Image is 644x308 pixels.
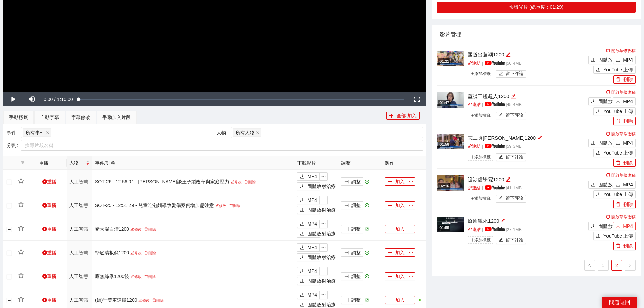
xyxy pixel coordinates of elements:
span: 省略 [320,198,327,203]
button: 上傳YouTube 上傳 [593,232,636,240]
button: 省略 [319,172,328,181]
button: 省略 [319,220,328,228]
font: 重播 [47,274,56,279]
button: 省略 [319,267,328,275]
font: 留下評論 [506,155,523,159]
font: 開啟草修改稿 [611,132,636,136]
font: 固體放射治療 [307,302,336,307]
font: 固體放射治療 [598,223,627,229]
div: Progress Bar [79,99,404,100]
img: 2ab466eb-be17-4348-9fa4-7a9e2ed74874.jpg [437,217,464,232]
font: 重播 [47,203,56,208]
span: 編輯 [499,155,503,160]
button: 加加入 [385,201,407,209]
button: 編輯留下評論 [496,112,526,119]
button: 下載固體放射治療 [588,139,611,147]
font: MP4 [307,245,317,250]
button: 列寬調整 [341,177,363,186]
span: 加 [388,227,392,232]
button: Mute [22,92,41,106]
button: 左邊 [584,260,595,271]
img: yt_logo_rgb_light.a676ea31.png [485,61,505,65]
span: 刪除 [144,275,148,278]
span: 下載 [591,99,596,104]
button: 下載MP4 [613,56,636,64]
a: 關聯連結 [468,186,481,190]
button: 展開行 [7,274,12,279]
font: 連結 [472,144,481,149]
button: 上傳YouTube 上傳 [593,107,636,115]
span: 遊戲圈 [42,179,47,184]
span: 下載 [591,57,596,63]
span: 上傳 [596,67,601,73]
span: 複製 [606,215,610,219]
span: 刪除 [152,298,156,302]
a: 關聯連結 [468,227,481,232]
button: 加加入 [385,248,407,257]
font: 01:21 [439,59,449,63]
font: 留下評論 [506,113,523,118]
button: 下載MP4 [613,222,636,230]
span: 編輯 [501,218,506,223]
span: 遊戲圈 [42,274,47,279]
button: 上傳YouTube 上傳 [593,66,636,74]
font: 固體放射治療 [307,184,336,189]
span: 下載 [591,182,596,188]
a: 關聯連結 [468,61,481,66]
span: 下載 [616,224,620,229]
button: 省略 [407,296,415,304]
font: 調整 [351,297,361,303]
span: 編輯 [506,177,511,182]
button: 展開行 [7,250,12,256]
span: 上傳 [596,234,601,239]
font: 修改 [134,227,142,231]
font: 刪除 [148,251,156,255]
button: 展開行 [7,203,12,208]
font: 1 [602,263,604,268]
span: 關聯 [468,102,472,107]
button: 下載MP4 [297,291,320,299]
font: 添加標籤 [474,71,491,76]
span: 複製 [606,90,610,94]
button: Fullscreen [407,92,426,106]
span: 下載 [300,184,305,189]
button: 省略 [407,177,415,186]
button: 上傳YouTube 上傳 [593,149,636,157]
span: 左邊 [588,263,592,267]
span: 編輯 [130,275,134,278]
button: 展開行 [7,227,12,232]
span: 編輯 [511,94,516,99]
span: 複製 [606,132,610,136]
span: 0:00 [44,97,53,102]
button: 加全部 加入 [386,112,420,120]
font: 加入 [395,203,405,208]
img: f635b6bd-196d-4350-9428-21ecea663ba7.jpg [437,51,464,66]
font: 調整 [351,179,361,184]
span: 遊戲圈 [42,298,47,302]
font: 調整 [351,226,361,232]
button: 下載MP4 [297,267,320,275]
button: 省略 [319,196,328,204]
button: 編輯留下評論 [496,153,526,161]
font: 刪除 [623,243,633,248]
span: 編輯 [499,238,503,243]
font: | [506,61,507,66]
font: 連結 [472,61,481,66]
li: 1 [598,260,609,271]
font: 刪除 [623,202,633,207]
font: 加入 [395,250,405,255]
span: 省略 [407,179,415,184]
div: 編輯 [511,92,516,100]
span: 下載 [300,269,305,274]
font: 固體放射治療 [598,57,627,63]
font: MP4 [307,197,317,203]
span: 省略 [320,221,327,226]
font: 固體放射治療 [307,207,336,213]
font: 修改 [134,251,142,255]
button: 下載MP4 [297,220,320,228]
font: 加入 [395,297,405,303]
font: 固體放射治療 [307,278,336,284]
button: 刪除刪除 [613,200,636,208]
span: 下載 [616,99,620,104]
span: 關聯 [468,227,472,232]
